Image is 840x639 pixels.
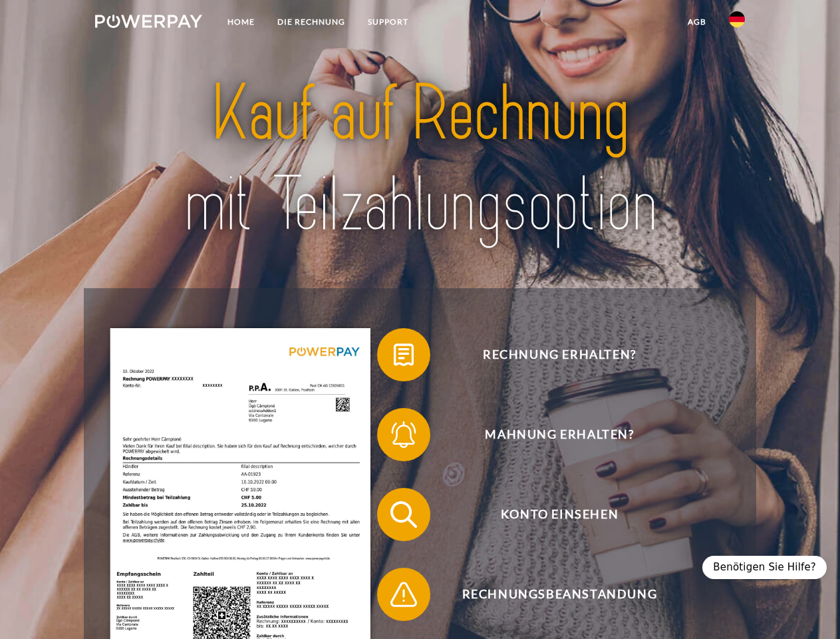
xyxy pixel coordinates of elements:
span: Rechnung erhalten? [396,328,722,381]
button: Mahnung erhalten? [377,408,723,461]
a: Home [216,10,266,34]
img: title-powerpay_de.svg [127,64,713,255]
img: qb_warning.svg [387,578,420,611]
button: Rechnung erhalten? [377,328,723,381]
span: Mahnung erhalten? [396,408,722,461]
span: Konto einsehen [396,488,722,541]
div: Benötigen Sie Hilfe? [702,556,827,579]
a: agb [676,10,718,34]
img: qb_bell.svg [387,418,420,451]
img: logo-powerpay-white.svg [95,15,202,28]
img: qb_search.svg [387,498,420,531]
button: Rechnungsbeanstandung [377,568,723,621]
button: Konto einsehen [377,488,723,541]
img: qb_bill.svg [387,338,420,371]
span: Rechnungsbeanstandung [396,568,722,621]
a: SUPPORT [356,10,420,34]
a: DIE RECHNUNG [266,10,356,34]
img: de [729,11,745,27]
